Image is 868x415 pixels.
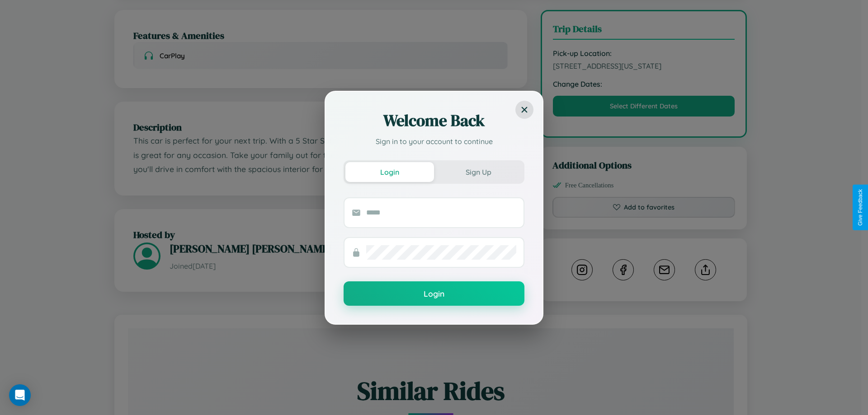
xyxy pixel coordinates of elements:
button: Login [345,162,434,182]
div: Give Feedback [857,189,863,226]
div: Open Intercom Messenger [9,384,31,406]
button: Login [344,281,524,306]
p: Sign in to your account to continue [344,136,524,147]
h2: Welcome Back [344,110,524,131]
button: Sign Up [434,162,523,182]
